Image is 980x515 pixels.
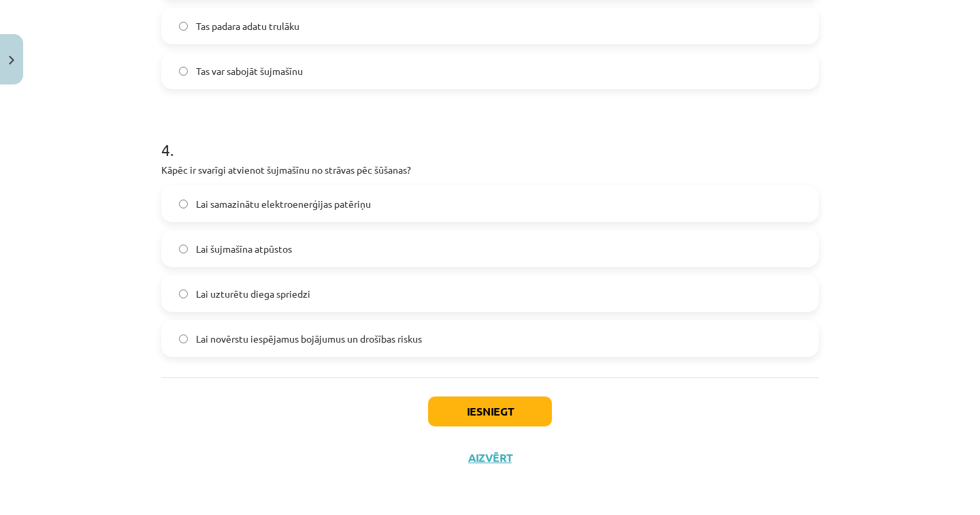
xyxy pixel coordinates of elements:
input: Tas padara adatu trulāku [179,22,188,31]
input: Lai uzturētu diega spriedzi [179,290,188,298]
span: Lai samazinātu elektroenerģijas patēriņu [196,197,371,211]
input: Lai novērstu iespējamus bojājumus un drošības riskus [179,334,188,343]
input: Tas var sabojāt šujmašīnu [179,67,188,76]
span: Tas var sabojāt šujmašīnu [196,64,303,78]
p: Kāpēc ir svarīgi atvienot šujmašīnu no strāvas pēc šūšanas? [161,163,819,177]
button: Iesniegt [428,396,552,426]
span: Lai uzturētu diega spriedzi [196,287,310,301]
h1: 4 . [161,116,819,159]
span: Tas padara adatu trulāku [196,19,299,33]
input: Lai šujmašīna atpūstos [179,245,188,253]
img: icon-close-lesson-0947bae3869378f0d4975bcd49f059093ad1ed9edebbc8119c70593378902aed.svg [9,56,14,65]
button: Aizvērt [464,451,516,465]
input: Lai samazinātu elektroenerģijas patēriņu [179,200,188,208]
span: Lai novērstu iespējamus bojājumus un drošības riskus [196,332,422,346]
span: Lai šujmašīna atpūstos [196,242,292,256]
